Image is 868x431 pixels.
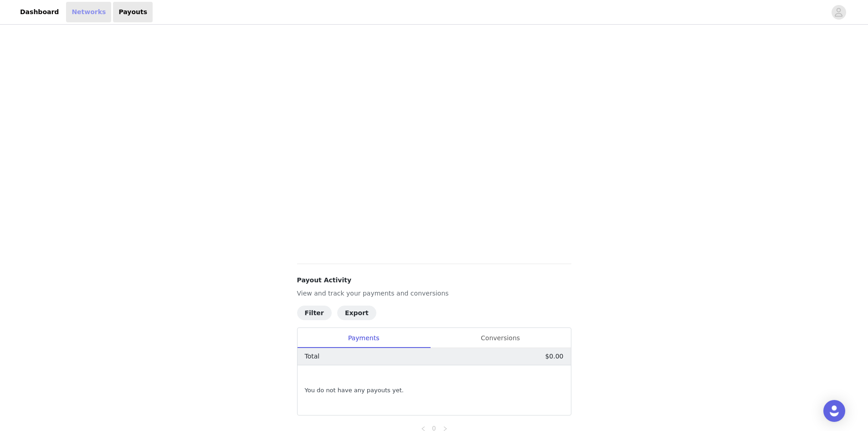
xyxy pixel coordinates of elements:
p: View and track your payments and conversions [297,289,571,298]
p: $0.00 [545,352,563,361]
div: avatar [834,5,843,20]
div: Payments [298,328,430,348]
div: Open Intercom Messenger [823,400,845,422]
button: Filter [297,306,332,320]
a: Payouts [113,2,153,22]
button: Export [337,306,376,320]
p: Total [305,352,320,361]
div: Conversions [430,328,571,348]
a: Networks [66,2,111,22]
a: Dashboard [15,2,64,22]
span: You do not have any payouts yet. [305,386,404,395]
h4: Payout Activity [297,275,571,285]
